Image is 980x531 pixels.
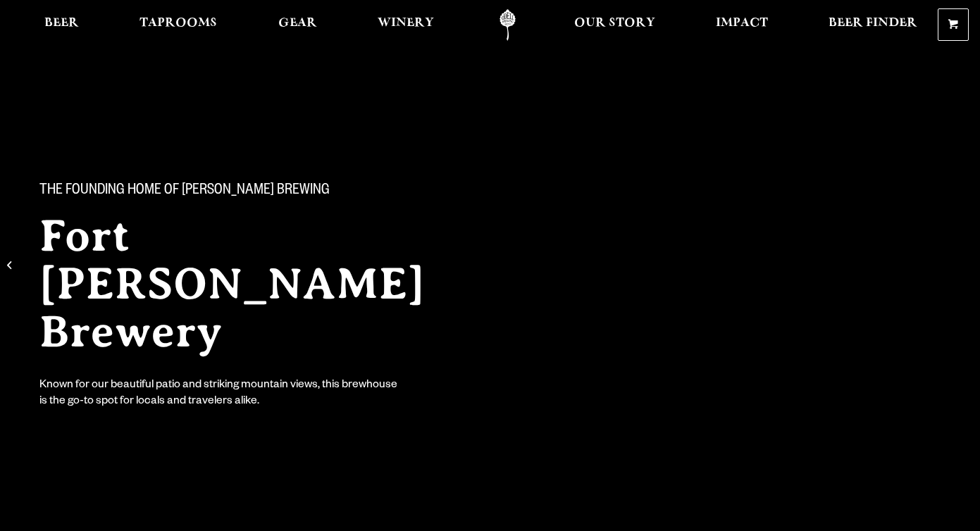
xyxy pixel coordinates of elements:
[44,18,79,29] span: Beer
[481,9,534,41] a: Odell Home
[39,212,479,356] h2: Fort [PERSON_NAME] Brewery
[829,18,917,29] span: Beer Finder
[574,18,655,29] span: Our Story
[565,9,664,41] a: Our Story
[368,9,443,41] a: Winery
[378,18,434,29] span: Winery
[716,18,768,29] span: Impact
[35,9,88,41] a: Beer
[130,9,226,41] a: Taprooms
[269,9,326,41] a: Gear
[278,18,317,29] span: Gear
[819,9,926,41] a: Beer Finder
[707,9,777,41] a: Impact
[39,182,330,201] span: The Founding Home of [PERSON_NAME] Brewing
[139,18,217,29] span: Taprooms
[39,378,400,411] div: Known for our beautiful patio and striking mountain views, this brewhouse is the go-to spot for l...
